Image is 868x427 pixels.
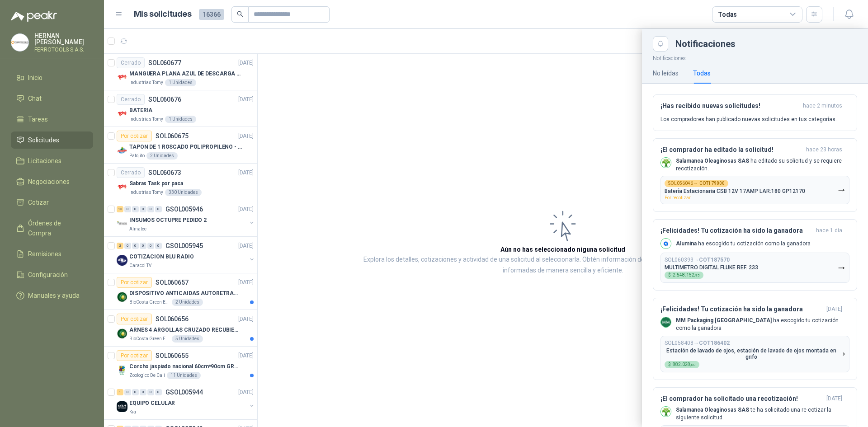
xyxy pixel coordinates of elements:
a: Cotizar [11,194,93,211]
a: Inicio [11,69,93,86]
span: ,95 [694,273,700,277]
div: $ [665,272,703,279]
a: Licitaciones [11,152,93,169]
button: SOL060393→COT187570MULTIMETRO DIGITAL FLUKE REF. 233$2.548.152,95 [660,253,849,283]
b: Salamanca Oleaginosas SAS [676,407,749,413]
p: ha escogido tu cotización como la ganadora [676,240,811,248]
span: Remisiones [28,249,61,259]
img: Company Logo [11,34,28,51]
span: Chat [28,94,42,103]
p: FERROTOOLS S.A.S. [34,47,93,52]
span: 882.028 [673,362,696,367]
div: No leídas [653,68,679,78]
a: Solicitudes [11,131,93,149]
div: Notificaciones [675,39,857,48]
h3: ¡El comprador ha solicitado una recotización! [660,395,823,403]
p: te ha solicitado una re-cotizar la siguiente solicitud. [676,406,849,422]
a: Configuración [11,266,93,283]
img: Company Logo [661,239,671,249]
p: ha escogido tu cotización como la ganadora [676,317,849,332]
span: hace 2 minutos [803,102,842,110]
span: Por recotizar [665,195,691,200]
img: Company Logo [661,158,671,168]
img: Company Logo [661,407,671,417]
p: SOL058408 → [665,340,730,347]
span: hace 1 día [816,227,842,235]
h1: Mis solicitudes [134,8,192,21]
b: COT187570 [699,257,730,263]
span: hace 23 horas [806,146,842,154]
span: Cotizar [28,197,49,207]
button: ¡Has recibido nuevas solicitudes!hace 2 minutos Los compradores han publicado nuevas solicitudes ... [653,94,857,131]
a: Remisiones [11,245,93,263]
a: Manuales y ayuda [11,287,93,304]
span: Tareas [28,114,48,124]
span: [DATE] [826,395,842,403]
p: Estación de lavado de ojos, estación de lavado de ojos montada en grifo [665,347,838,360]
img: Company Logo [661,317,671,327]
p: SOL060393 → [665,257,730,263]
div: SOL056046 → [665,180,728,187]
a: Negociaciones [11,173,93,190]
b: COT179000 [699,181,725,186]
span: Manuales y ayuda [28,291,80,300]
button: SOL058408→COT186402Estación de lavado de ojos, estación de lavado de ojos montada en grifo$882.02... [660,336,849,372]
span: 2.548.152 [673,273,700,277]
span: Negociaciones [28,177,70,187]
span: [DATE] [826,305,842,313]
button: ¡Felicidades! Tu cotización ha sido la ganadora[DATE] Company LogoMM Packaging [GEOGRAPHIC_DATA] ... [653,298,857,380]
div: Todas [718,9,737,19]
button: Close [653,36,668,52]
p: Notificaciones [642,52,868,63]
span: Solicitudes [28,135,59,145]
img: Logo peakr [11,11,57,22]
button: ¡Felicidades! Tu cotización ha sido la ganadorahace 1 día Company LogoAlumina ha escogido tu coti... [653,219,857,291]
button: SOL056046→COT179000Batería Estacionaria CSB 12V 17AMP LAR:180 GP12170Por recotizar [660,176,849,204]
h3: ¡Felicidades! Tu cotización ha sido la ganadora [660,227,812,235]
b: MM Packaging [GEOGRAPHIC_DATA] [676,317,772,324]
b: Salamanca Oleaginosas SAS [676,158,749,164]
p: Los compradores han publicado nuevas solicitudes en tus categorías. [660,115,837,123]
span: ,00 [690,363,696,367]
span: Licitaciones [28,156,61,166]
p: HERNAN [PERSON_NAME] [34,33,93,45]
b: Alumina [676,240,697,247]
h3: ¡El comprador ha editado la solicitud! [660,146,802,154]
a: Órdenes de Compra [11,215,93,242]
a: Tareas [11,111,93,128]
p: ha editado su solicitud y se requiere recotización. [676,157,849,173]
span: Órdenes de Compra [28,218,85,238]
span: search [237,11,243,17]
button: ¡El comprador ha editado la solicitud!hace 23 horas Company LogoSalamanca Oleaginosas SAS ha edit... [653,138,857,212]
div: $ [665,361,699,368]
h3: ¡Has recibido nuevas solicitudes! [660,102,799,110]
b: COT186402 [699,340,730,346]
span: Inicio [28,73,42,83]
p: Batería Estacionaria CSB 12V 17AMP LAR:180 GP12170 [665,188,805,194]
a: Chat [11,90,93,107]
span: Configuración [28,270,68,280]
span: 16366 [199,9,224,20]
h3: ¡Felicidades! Tu cotización ha sido la ganadora [660,305,823,313]
p: MULTIMETRO DIGITAL FLUKE REF. 233 [665,264,758,271]
div: Todas [693,68,711,78]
